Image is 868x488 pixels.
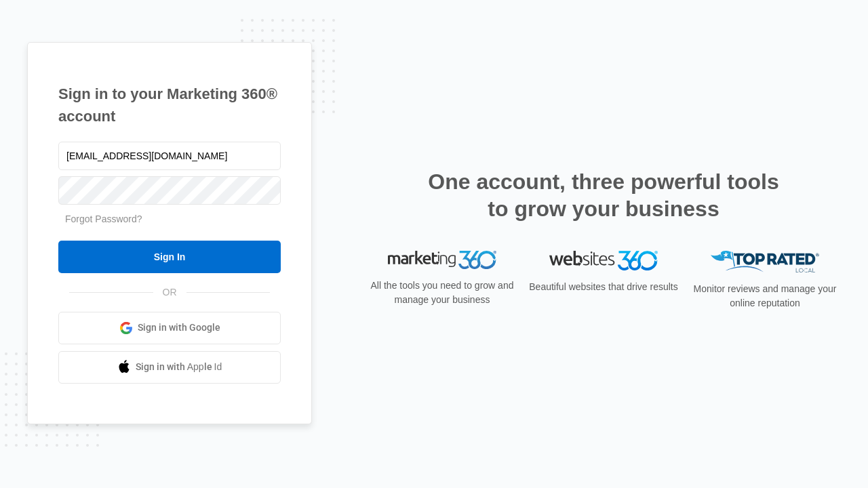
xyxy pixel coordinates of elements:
[136,360,222,374] span: Sign in with Apple Id
[528,280,679,294] p: Beautiful websites that drive results
[58,142,281,170] input: Email
[153,285,186,300] span: OR
[424,168,783,222] h2: One account, three powerful tools to grow your business
[58,312,281,344] a: Sign in with Google
[58,241,281,273] input: Sign In
[65,213,142,224] a: Forgot Password?
[58,83,281,127] h1: Sign in to your Marketing 360® account
[689,282,841,310] p: Monitor reviews and manage your online reputation
[138,321,220,335] span: Sign in with Google
[366,279,518,307] p: All the tools you need to grow and manage your business
[549,251,658,270] img: Websites 360
[711,251,819,273] img: Top Rated Local
[58,351,281,384] a: Sign in with Apple Id
[388,251,496,270] img: Marketing 360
